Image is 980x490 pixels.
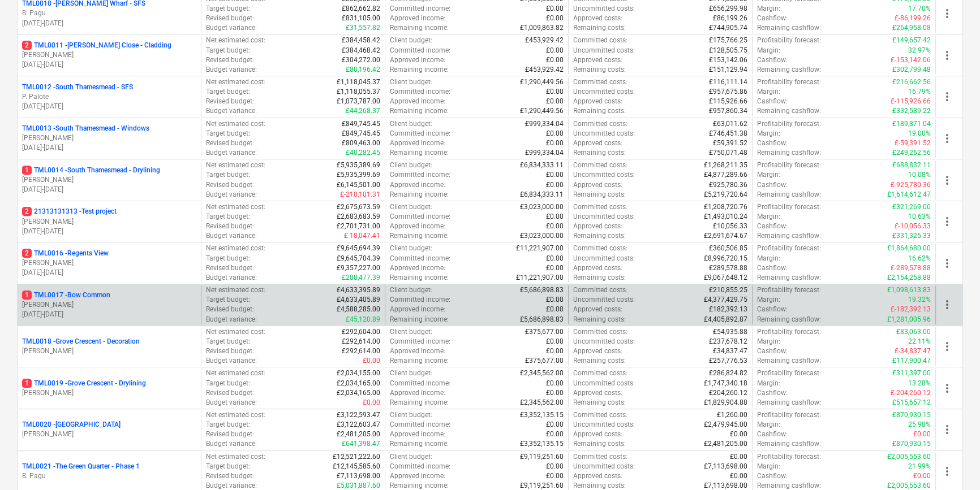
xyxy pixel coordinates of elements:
[546,180,564,190] p: £0.00
[206,14,254,23] p: Revised budget :
[709,77,747,87] p: £116,111.14
[22,290,196,319] div: 1TML0017 -Bow Common[PERSON_NAME][DATE]-[DATE]
[346,148,380,158] p: £40,282.45
[892,231,931,241] p: £331,325.33
[206,170,250,180] p: Target budget :
[390,55,445,65] p: Approved income :
[940,423,954,436] span: more_vert
[709,55,747,65] p: £153,142.06
[22,41,32,50] span: 2
[940,381,954,395] span: more_vert
[390,161,432,170] p: Client budget :
[757,138,788,148] p: Cashflow :
[573,202,627,212] p: Committed costs :
[892,119,931,129] p: £189,871.04
[337,222,380,231] p: £2,701,731.00
[887,244,931,253] p: £1,864,680.00
[206,305,254,314] p: Revised budget :
[709,305,747,314] p: £182,392.13
[390,106,449,116] p: Remaining income :
[887,285,931,295] p: £1,098,613.83
[206,190,257,200] p: Budget variance :
[908,254,931,263] p: 16.62%
[206,273,257,283] p: Budget variance :
[22,310,196,319] p: [DATE] - [DATE]
[704,273,747,283] p: £9,067,648.12
[337,295,380,305] p: £4,633,405.89
[206,87,250,97] p: Target budget :
[573,244,627,253] p: Committed costs :
[573,190,626,200] p: Remaining costs :
[346,65,380,75] p: £80,196.42
[390,4,450,14] p: Committed income :
[546,254,564,263] p: £0.00
[757,295,780,305] p: Margin :
[22,430,196,439] p: [PERSON_NAME]
[546,222,564,231] p: £0.00
[757,55,788,65] p: Cashflow :
[757,170,780,180] p: Margin :
[704,231,747,241] p: £2,691,674.67
[709,87,747,97] p: £957,675.86
[337,285,380,295] p: £4,633,395.89
[757,4,780,14] p: Margin :
[757,87,780,97] p: Margin :
[22,300,196,310] p: [PERSON_NAME]
[940,132,954,145] span: more_vert
[22,268,196,277] p: [DATE] - [DATE]
[757,46,780,55] p: Margin :
[390,180,445,190] p: Approved income :
[704,170,747,180] p: £4,877,289.66
[887,273,931,283] p: £2,154,258.88
[709,263,747,273] p: £289,578.88
[22,379,146,388] p: TML0019 - Grove Crescent - Drylining
[390,170,450,180] p: Committed income :
[342,273,380,283] p: £288,477.39
[337,87,380,97] p: £1,118,055.37
[206,222,254,231] p: Revised budget :
[22,133,196,143] p: [PERSON_NAME]
[546,97,564,106] p: £0.00
[342,138,380,148] p: £809,463.00
[757,254,780,263] p: Margin :
[525,119,564,129] p: £999,334.04
[22,19,196,28] p: [DATE] - [DATE]
[923,436,980,490] iframe: Chat Widget
[895,138,931,148] p: £-59,391.52
[22,207,196,236] div: 221313131313 -Test project[PERSON_NAME][DATE]-[DATE]
[704,190,747,200] p: £5,219,720.64
[704,161,747,170] p: £1,268,211.35
[22,249,196,277] div: 2TML0016 -Regents View[PERSON_NAME][DATE]-[DATE]
[337,263,380,273] p: £9,357,227.00
[709,97,747,106] p: £115,926.66
[390,119,432,129] p: Client budget :
[908,170,931,180] p: 10.08%
[709,23,747,33] p: £744,905.74
[337,77,380,87] p: £1,118,045.37
[525,148,564,158] p: £999,334.04
[709,46,747,55] p: £128,505.75
[337,212,380,222] p: £2,683,683.59
[757,190,821,200] p: Remaining cashflow :
[573,170,635,180] p: Uncommitted costs :
[573,161,627,170] p: Committed costs :
[22,249,109,258] p: TML0016 - Regents View
[713,14,747,23] p: £86,199.26
[22,290,32,300] span: 1
[709,106,747,116] p: £957,860.34
[206,55,254,65] p: Revised budget :
[342,4,380,14] p: £862,662.82
[342,36,380,45] p: £384,458.42
[757,129,780,138] p: Margin :
[390,254,450,263] p: Committed income :
[22,175,196,185] p: [PERSON_NAME]
[390,273,449,283] p: Remaining income :
[546,4,564,14] p: £0.00
[573,254,635,263] p: Uncommitted costs :
[206,77,265,87] p: Net estimated cost :
[713,138,747,148] p: £59,391.52
[573,97,622,106] p: Approved costs :
[22,249,32,258] span: 2
[390,190,449,200] p: Remaining income :
[22,166,32,175] span: 1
